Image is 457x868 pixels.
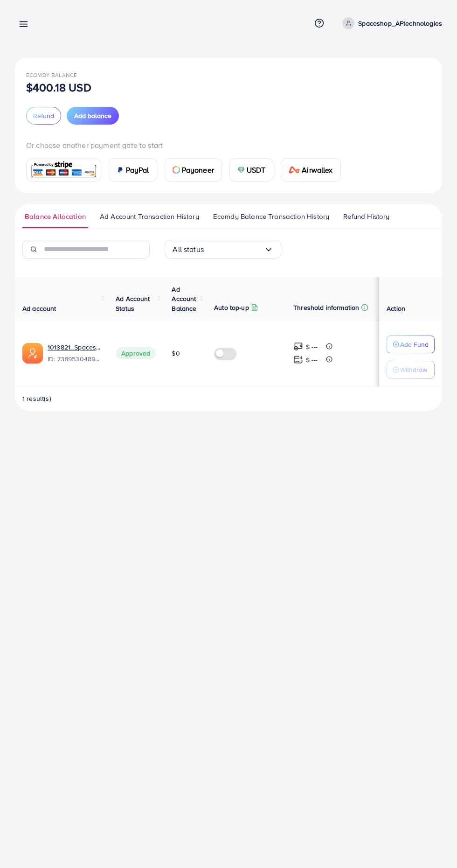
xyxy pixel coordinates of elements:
button: Add Fund [387,336,435,353]
a: cardPayPal [109,158,157,182]
a: 1013821_Spaceshop_AFtechnologies_1720509149843 [48,343,101,352]
a: cardAirwallex [281,158,340,182]
iframe: Chat [417,826,450,861]
p: Add Fund [400,339,429,350]
span: USDT [247,164,266,175]
span: Approved [116,347,156,359]
span: Ecomdy Balance [26,71,77,79]
button: Add balance [67,107,119,125]
span: Action [387,304,405,313]
img: top-up amount [293,342,303,351]
p: Auto top-up [214,302,249,313]
span: All status [173,242,204,257]
p: $ --- [306,341,318,352]
p: Threshold information [293,302,359,313]
span: Ad account [22,304,56,313]
img: card [289,166,300,174]
span: Ad Account Status [116,294,150,313]
p: Withdraw [400,364,427,375]
span: Balance Allocation [25,211,86,222]
span: Payoneer [182,164,214,175]
img: card [237,166,245,174]
span: Airwallex [302,164,332,175]
img: card [29,160,98,180]
a: Spaceshop_AFtechnologies [339,17,442,29]
input: Search for option [204,242,264,257]
a: card [26,159,101,182]
span: Ad Account Balance [172,285,196,313]
div: <span class='underline'>1013821_Spaceshop_AFtechnologies_1720509149843</span></br>738953048902937... [48,343,101,364]
button: Withdraw [387,361,435,378]
span: Ad Account Transaction History [100,211,199,222]
img: top-up amount [293,355,303,364]
img: card [173,166,180,174]
button: Refund [26,107,61,125]
p: Spaceshop_AFtechnologies [358,18,442,29]
span: PayPal [126,164,149,175]
a: cardUSDT [229,158,274,182]
span: Add balance [74,111,111,120]
span: Refund [33,111,54,120]
span: ID: 7389530489029378049 [48,354,101,364]
div: Search for option [165,240,281,259]
img: card [117,166,124,174]
p: $400.18 USD [26,82,91,93]
a: cardPayoneer [165,158,222,182]
span: Refund History [343,211,389,222]
span: Ecomdy Balance Transaction History [213,211,329,222]
p: $ --- [306,354,318,365]
img: ic-ads-acc.e4c84228.svg [22,343,43,364]
span: 1 result(s) [22,394,51,403]
p: Or choose another payment gate to start [26,140,431,151]
span: $0 [172,349,180,358]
